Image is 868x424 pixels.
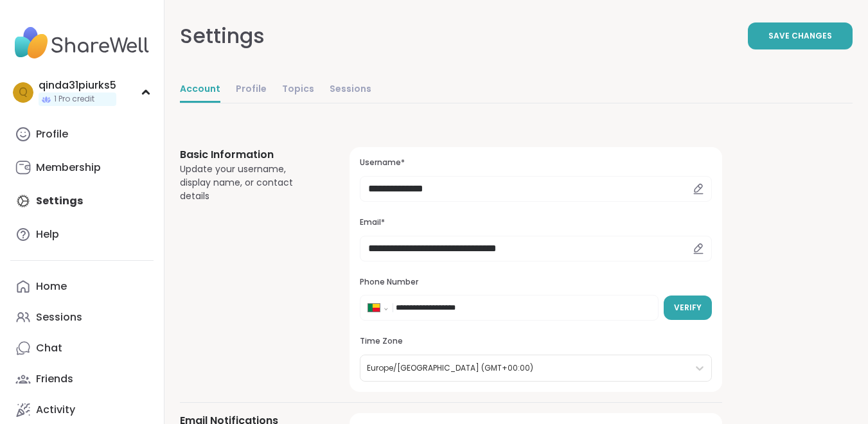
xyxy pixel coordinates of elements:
[36,403,75,417] div: Activity
[36,227,59,242] div: Help
[10,219,154,250] a: Help
[664,296,712,320] button: Verify
[54,94,94,105] span: 1 Pro credit
[180,147,319,163] h3: Basic Information
[36,372,73,386] div: Friends
[360,336,712,347] h3: Time Zone
[39,78,116,93] div: qinda31piurks5
[10,119,154,150] a: Profile
[36,127,68,141] div: Profile
[10,271,154,302] a: Home
[180,163,319,203] div: Update your username, display name, or contact details
[768,30,832,42] span: Save Changes
[236,77,267,103] a: Profile
[360,217,712,228] h3: Email*
[360,157,712,168] h3: Username*
[180,21,265,51] div: Settings
[330,77,371,103] a: Sessions
[10,21,154,66] img: ShareWell Nav Logo
[180,77,220,103] a: Account
[10,333,154,364] a: Chat
[36,161,101,175] div: Membership
[36,341,62,355] div: Chat
[36,310,82,324] div: Sessions
[10,302,154,333] a: Sessions
[19,84,28,101] span: q
[674,302,702,314] span: Verify
[10,152,154,183] a: Membership
[36,279,67,294] div: Home
[282,77,314,103] a: Topics
[748,22,853,49] button: Save Changes
[10,364,154,394] a: Friends
[360,277,712,288] h3: Phone Number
